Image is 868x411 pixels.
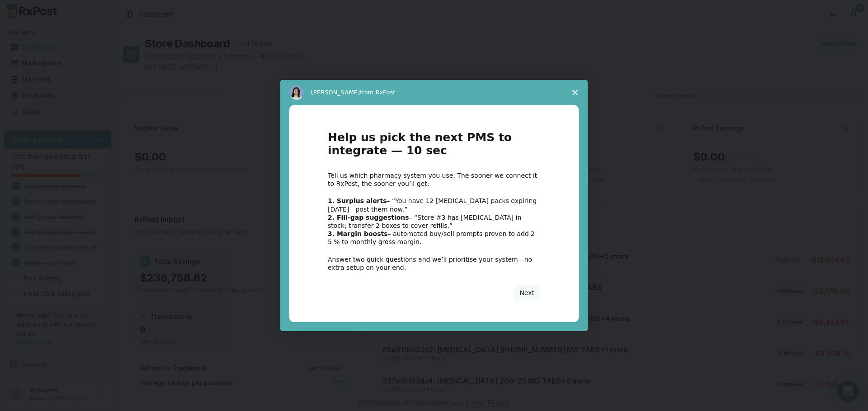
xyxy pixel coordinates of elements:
h1: Help us pick the next PMS to integrate — 10 sec [328,131,540,162]
b: 2. Fill-gap suggestions [328,214,409,221]
img: Profile image for Alice [289,85,304,100]
div: Tell us which pharmacy system you use. The sooner we connect it to RxPost, the sooner you’ll get: [328,171,540,188]
b: 3. Margin boosts [328,230,388,237]
b: 1. Surplus alerts [328,197,387,204]
div: – “Store #3 has [MEDICAL_DATA] in stock; transfer 2 boxes to cover refills.” [328,213,540,230]
div: – “You have 12 [MEDICAL_DATA] packs expiring [DATE]—post them now.” [328,197,540,213]
span: from RxPost [360,89,395,96]
span: [PERSON_NAME] [311,89,360,96]
span: Close survey [562,80,588,105]
div: Answer two quick questions and we’ll prioritise your system—no extra setup on your end. [328,255,540,272]
button: Next [514,285,540,300]
div: – automated buy/sell prompts proven to add 2-5 % to monthly gross margin. [328,230,540,246]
